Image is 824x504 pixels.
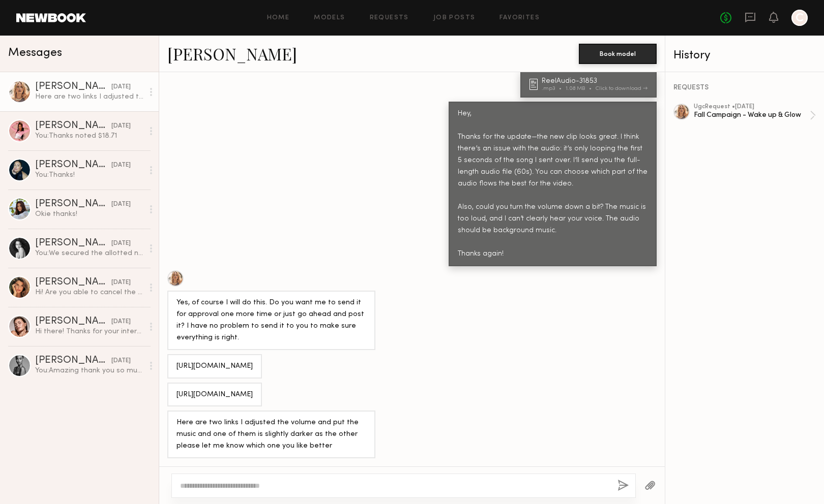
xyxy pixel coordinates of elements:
[35,288,143,297] div: Hi! Are you able to cancel the job please? Just want to make sure you don’t send products my way....
[176,361,253,372] div: [URL][DOMAIN_NAME]
[35,277,111,288] div: [PERSON_NAME]
[176,389,253,401] div: [URL][DOMAIN_NAME]
[35,170,143,180] div: You: Thanks!
[35,131,143,141] div: You: Thanks noted $18.71
[35,238,111,248] div: [PERSON_NAME]
[35,356,111,366] div: [PERSON_NAME]
[596,86,648,91] div: Click to download
[35,160,111,170] div: [PERSON_NAME]
[35,121,111,131] div: [PERSON_NAME]
[111,161,131,170] div: [DATE]
[35,209,143,219] div: Okie thanks!
[111,278,131,288] div: [DATE]
[433,15,476,21] a: Job Posts
[499,15,540,21] a: Favorites
[566,86,596,91] div: 1.08 MB
[111,239,131,248] div: [DATE]
[111,82,131,92] div: [DATE]
[35,248,143,258] div: You: We secured the allotted number of partnerships. I will reach out if we need additional conte...
[542,86,566,91] div: .mp3
[35,82,111,92] div: [PERSON_NAME]
[673,50,816,61] div: History
[542,78,651,85] div: ReelAudio-31853
[314,15,345,21] a: Models
[111,356,131,366] div: [DATE]
[8,47,62,59] span: Messages
[694,104,816,127] a: ugcRequest •[DATE]Fall Campaign - Wake up & Glow
[791,10,808,26] a: C
[111,121,131,131] div: [DATE]
[111,317,131,327] div: [DATE]
[267,15,290,21] a: Home
[35,199,111,209] div: [PERSON_NAME]
[111,200,131,209] div: [DATE]
[370,15,409,21] a: Requests
[579,49,657,57] a: Book model
[176,297,366,344] div: Yes, of course I will do this. Do you want me to send it for approval one more time or just go ah...
[35,92,143,102] div: Here are two links I adjusted the volume and put the music and one of them is slightly darker as ...
[458,108,648,260] div: Hey, Thanks for the update—the new clip looks great. I think there’s an issue with the audio: it’...
[176,417,366,452] div: Here are two links I adjusted the volume and put the music and one of them is slightly darker as ...
[35,327,143,336] div: Hi there! Thanks for your interest :) Is there any flexibility in the budget? Typically for an ed...
[167,43,297,65] a: [PERSON_NAME]
[579,44,657,64] button: Book model
[694,110,810,120] div: Fall Campaign - Wake up & Glow
[35,317,111,327] div: [PERSON_NAME]
[694,104,810,110] div: ugc Request • [DATE]
[35,366,143,375] div: You: Amazing thank you so much [PERSON_NAME]
[529,78,651,91] a: ReelAudio-31853.mp31.08 MBClick to download
[673,84,816,91] div: REQUESTS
